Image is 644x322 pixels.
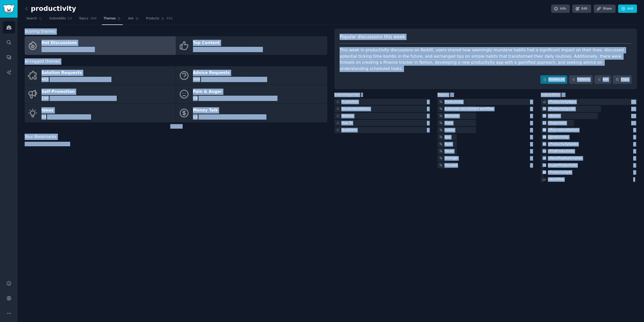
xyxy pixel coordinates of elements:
div: Top Content [193,39,262,47]
a: productivityr/productivity4 [541,134,637,140]
div: App [445,135,451,139]
span: People asking for tools & solutions [50,77,110,81]
div: 32 [631,100,637,104]
a: Supernoter/Supernote11 [541,120,637,126]
div: r/ workflow [548,177,564,182]
div: 19 [631,114,637,118]
h2: productivity [25,5,76,13]
div: No posts bookmarked yet [25,142,327,146]
div: Stronger [445,156,458,161]
div: r/ ProductivityGeeks [548,142,578,147]
span: People launching products & services [50,96,115,100]
span: Subcategories [334,93,359,97]
a: Ideas52People suggesting ideas [25,104,176,122]
a: Money Talk12People talking about spending money [176,104,327,122]
div: 5 [530,100,534,104]
div: r/ WorkflowAutomation [548,156,582,161]
div: Website [341,114,354,118]
a: Ask [594,75,611,84]
div: How To [341,121,352,125]
img: PhdProductivity [543,149,546,153]
a: Notionr/Notion19 [541,113,637,119]
a: Info [551,5,570,13]
a: Focused1 [437,162,534,168]
span: 200 [90,16,97,21]
span: 351 [166,16,173,21]
a: r/workflow1 [541,176,637,183]
div: r/ ProductivityAI [548,170,572,175]
a: Habits2 [437,127,534,133]
div: 20 [631,107,637,111]
span: 98 [193,96,198,100]
span: People asking for advice & resources [201,77,266,81]
a: Add [618,5,637,13]
div: Ideas [42,106,90,115]
a: Ask [126,15,141,25]
a: Subreddits12 [48,15,74,25]
div: Money Talk [193,106,265,115]
a: Recommendations1 [334,106,430,112]
div: Focused [445,163,457,168]
div: 1 [633,163,637,168]
div: Slack [445,121,453,125]
span: 402 [42,77,49,81]
span: Search [26,16,37,21]
a: App1 [437,134,534,140]
a: Patterns [569,75,593,84]
img: Procrastinationism [543,128,546,132]
span: Popular discussions this week [42,47,94,51]
a: How To1 [334,120,430,126]
img: Supernote [543,121,546,125]
a: Share [594,5,615,13]
img: superProductivity [543,163,546,167]
span: Ask [128,16,134,21]
div: 1 [427,107,431,111]
div: Recommendations [341,107,370,111]
span: 10 [450,93,454,96]
a: Products351 [144,15,174,25]
a: Back1 [437,141,534,147]
a: Frustration1 [334,99,430,105]
div: r/ superProductivity [548,163,577,168]
a: Productivitycafer/Productivitycafe20 [541,106,637,112]
div: 1 [530,142,534,147]
div: 1 [633,177,637,182]
span: People expressing pain points & frustrations [198,96,276,100]
a: Pause1 [437,148,534,154]
div: 1 [427,128,431,132]
div: 2 [530,121,534,125]
span: 12 [561,93,566,96]
span: Themes [104,16,116,21]
img: Notion [543,114,546,118]
div: 1 [530,149,534,154]
div: r/ Productivitycafe [548,107,575,111]
a: Advice Requests300People asking for advice & resources [176,66,327,85]
div: Habits [445,128,454,132]
span: People suggesting ideas [47,115,90,119]
div: Self-Promotion [42,88,116,96]
div: Hot Discussions [42,39,94,47]
span: Subreddits [541,93,560,97]
img: WorkflowAutomation [543,156,546,160]
div: 4 [633,135,637,139]
a: Procrastinationismr/Procrastinationism5 [541,127,637,133]
a: Slack2 [437,120,534,126]
div: r/ productivity [548,135,569,139]
div: 5 [633,128,637,132]
span: Scoring themes [25,28,56,35]
img: productivity [543,135,546,139]
span: Products [146,16,159,21]
div: 2 [530,128,534,132]
div: Workable [445,114,459,118]
div: Solution Requests [42,69,110,77]
a: Stronger1 [437,155,534,161]
span: 300 [193,77,200,81]
span: Your Bookmarks [25,134,57,140]
div: Frustration [341,100,358,104]
a: Hot DiscussionsPopular discussions this week [25,36,176,55]
a: superProductivityr/superProductivity1 [541,162,637,168]
a: Automate recruitment workflow2 [437,106,534,112]
div: Pause [445,149,454,154]
div: 2 [633,156,637,161]
div: r/ PhdProductivity [548,149,574,154]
